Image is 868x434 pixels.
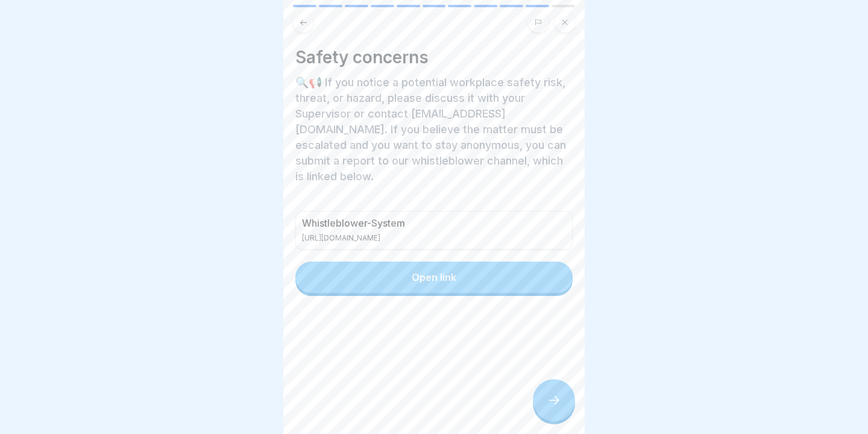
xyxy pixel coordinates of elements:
h4: Safety concerns [295,47,573,68]
p: [URL][DOMAIN_NAME] [302,234,384,242]
div: Open link [412,272,456,283]
button: Open link [295,262,573,293]
p: Whistleblower-System [302,218,410,229]
p: 🔍📢 If you notice a potential workplace safety risk, threat, or hazard, please discuss it with you... [295,75,573,184]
